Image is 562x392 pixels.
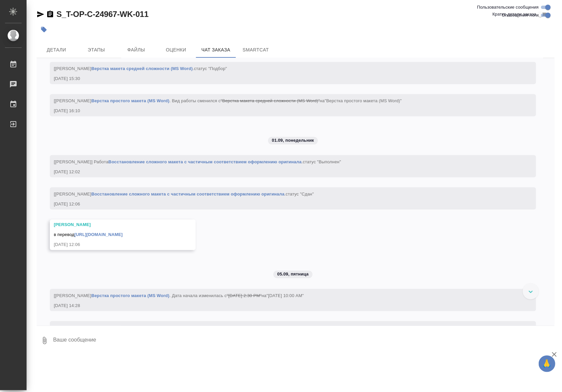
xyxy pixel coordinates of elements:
[325,98,402,103] span: "Верстка простого макета (MS Word)"
[74,232,123,237] a: [URL][DOMAIN_NAME]
[46,10,54,18] button: Скопировать ссылку
[80,46,112,54] span: Этапы
[539,355,555,372] button: 🙏
[37,22,51,37] button: Добавить тэг
[272,137,314,144] p: 01.09, понедельник
[477,4,539,11] span: Пользовательские сообщения
[286,192,314,196] span: статус "Сдан"
[54,75,513,82] div: [DATE] 15:30
[160,46,192,54] span: Оценки
[240,46,272,54] span: SmartCat
[54,66,227,71] span: [[PERSON_NAME] .
[54,98,402,103] span: [[PERSON_NAME] . Вид работы сменился с на
[502,12,539,19] span: Оповещения-логи
[91,192,285,196] a: Восстановление сложного макета с частичным соответствием оформлению оригинала
[56,10,148,19] a: S_T-OP-C-24967-WK-011
[221,98,320,103] span: "Верстка макета средней сложности (MS Word)"
[120,46,152,54] span: Файлы
[227,293,262,298] span: "[DATE] 2:30 PM"
[108,159,302,164] a: Восстановление сложного макета с частичным соответствием оформлению оригинала
[54,325,259,330] span: [[PERSON_NAME] . Изменен исполнитель:
[54,108,513,114] div: [DATE] 16:10
[54,241,172,248] div: [DATE] 12:06
[220,325,257,330] a: [PERSON_NAME]
[200,46,232,54] span: Чат заказа
[54,192,314,196] span: [[PERSON_NAME] .
[54,159,341,164] span: [[PERSON_NAME]] Работа .
[54,201,513,207] div: [DATE] 12:06
[91,98,169,103] a: Верстка простого макета (MS Word)
[54,232,123,237] span: в перевод
[54,293,304,298] span: [[PERSON_NAME] . Дата начала изменилась с на
[91,325,169,330] a: Верстка простого макета (MS Word)
[54,302,513,309] div: [DATE] 14:28
[54,169,513,175] div: [DATE] 12:02
[54,221,172,228] div: [PERSON_NAME]
[277,271,309,277] p: 05.09, пятница
[37,10,45,18] button: Скопировать ссылку для ЯМессенджера
[219,325,259,330] span: " "
[41,46,72,54] span: Детали
[194,66,227,71] span: статус "Подбор"
[303,159,341,164] span: статус "Выполнен"
[541,357,553,371] span: 🙏
[91,66,193,71] a: Верстка макета средней сложности (MS Word)
[266,293,304,298] span: "[DATE] 10:00 AM"
[91,293,169,298] a: Верстка простого макета (MS Word)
